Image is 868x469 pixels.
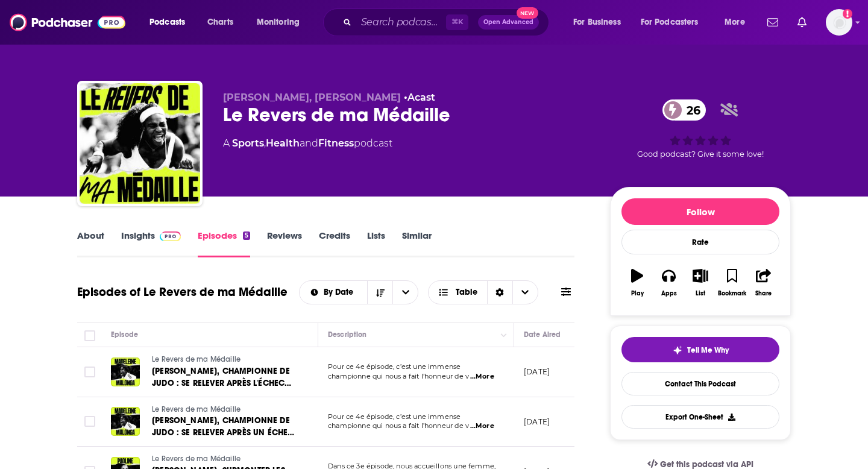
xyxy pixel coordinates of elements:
[300,288,368,297] button: open menu
[610,92,791,166] div: 26Good podcast? Give it some love!
[152,454,297,465] a: Le Revers de ma Médaille
[718,290,746,297] div: Bookmark
[843,9,852,19] svg: Add a profile image
[470,421,494,431] span: ...More
[328,362,461,371] span: Pour ce 4e épisode, c’est une immense
[121,230,181,257] a: InsightsPodchaser Pro
[324,288,357,297] span: By Date
[673,345,682,355] img: tell me why sparkle
[763,12,783,33] a: Show notifications dropdown
[152,355,241,364] span: Le Revers de ma Médaille
[716,261,747,304] button: Bookmark
[487,281,512,304] div: Sort Direction
[160,231,181,241] img: Podchaser Pro
[633,13,716,32] button: open menu
[524,327,561,342] div: Date Aired
[198,230,250,257] a: Episodes5
[662,99,706,121] a: 26
[748,261,779,304] button: Share
[716,13,760,32] button: open menu
[10,11,125,34] img: Podchaser - Follow, Share and Rate Podcasts
[404,92,435,103] span: •
[497,328,511,342] button: Column Actions
[621,261,653,304] button: Play
[80,83,200,204] img: Le Revers de ma Médaille
[367,281,392,304] button: Sort Direction
[407,92,435,103] a: Acast
[573,14,621,31] span: For Business
[483,19,533,25] span: Open Advanced
[524,367,550,377] p: [DATE]
[223,136,392,151] div: A podcast
[141,13,201,32] button: open menu
[653,261,684,304] button: Apps
[243,231,250,240] div: 5
[328,372,469,380] span: championne qui nous a fait l’honneur de v
[631,290,644,297] div: Play
[328,327,366,342] div: Description
[428,280,538,304] button: Choose View
[826,9,852,36] img: User Profile
[478,15,539,30] button: Open AdvancedNew
[446,14,468,30] span: ⌘ K
[675,99,706,121] span: 26
[696,290,705,297] div: List
[328,421,469,430] span: championne qui nous a fait l’honneur de v
[264,137,266,149] span: ,
[565,13,636,32] button: open menu
[621,337,779,362] button: tell me why sparkleTell Me Why
[207,14,233,31] span: Charts
[248,13,315,32] button: open menu
[152,455,241,463] span: Le Revers de ma Médaille
[77,285,288,300] h1: Episodes of Le Revers de ma Médaille
[152,354,297,365] a: Le Revers de ma Médaille
[111,327,138,342] div: Episode
[152,405,241,414] span: Le Revers de ma Médaille
[621,230,779,254] div: Rate
[637,150,764,159] span: Good podcast? Give it some love!
[84,367,95,377] span: Toggle select row
[152,415,297,439] a: [PERSON_NAME], CHAMPIONNE DE JUDO : SE RELEVER APRÈS UN ÉCHEC AUX JO
[266,137,300,149] a: Health
[319,230,350,257] a: Credits
[402,230,432,257] a: Similar
[335,8,561,36] div: Search podcasts, credits, & more...
[661,290,677,297] div: Apps
[152,415,294,450] span: [PERSON_NAME], CHAMPIONNE DE JUDO : SE RELEVER APRÈS UN ÉCHEC AUX JO
[470,372,494,382] span: ...More
[826,9,852,36] span: Logged in as NicolaLynch
[687,345,729,355] span: Tell Me Why
[232,137,264,149] a: Sports
[200,13,241,32] a: Charts
[149,14,185,31] span: Podcasts
[267,230,302,257] a: Reviews
[152,366,291,400] span: [PERSON_NAME], CHAMPIONNE DE JUDO : SE RELEVER APRÈS L'ÉCHEC AUX JO
[826,9,852,36] button: Show profile menu
[685,261,716,304] button: List
[517,7,538,19] span: New
[392,281,418,304] button: open menu
[152,404,297,415] a: Le Revers de ma Médaille
[318,137,354,149] a: Fitness
[524,417,550,427] p: [DATE]
[621,372,779,395] a: Contact This Podcast
[725,14,745,31] span: More
[84,416,95,427] span: Toggle select row
[456,288,477,297] span: Table
[328,412,461,421] span: Pour ce 4e épisode, c’est une immense
[641,14,699,31] span: For Podcasters
[621,198,779,225] button: Follow
[257,14,300,31] span: Monitoring
[300,137,318,149] span: and
[793,12,811,33] a: Show notifications dropdown
[356,13,446,32] input: Search podcasts, credits, & more...
[152,365,297,389] a: [PERSON_NAME], CHAMPIONNE DE JUDO : SE RELEVER APRÈS L'ÉCHEC AUX JO
[299,280,419,304] h2: Choose List sort
[755,290,772,297] div: Share
[367,230,385,257] a: Lists
[223,92,401,103] span: [PERSON_NAME], [PERSON_NAME]
[621,405,779,429] button: Export One-Sheet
